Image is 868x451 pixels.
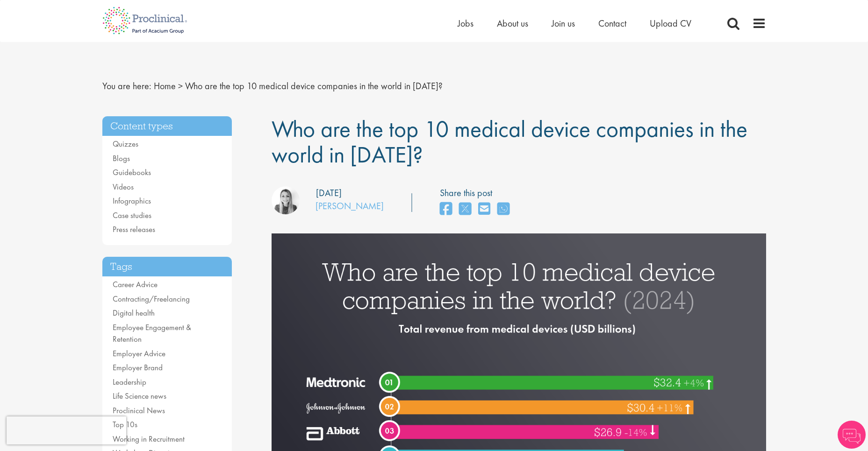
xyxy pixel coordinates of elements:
a: [PERSON_NAME] [316,200,384,212]
a: Working in Recruitment [113,434,185,444]
a: Join us [552,17,575,29]
a: Contact [598,17,626,29]
a: Contracting/Freelancing [113,294,190,304]
span: You are here: [102,80,151,92]
a: Quizzes [113,139,138,149]
a: share on facebook [440,199,452,219]
label: Share this post [440,186,514,200]
a: breadcrumb link [154,80,176,92]
h3: Tags [102,257,232,277]
a: Upload CV [650,17,691,29]
a: Employer Brand [113,362,163,373]
div: [DATE] [316,186,342,200]
span: > [178,80,183,92]
iframe: reCAPTCHA [7,416,126,444]
a: Blogs [113,153,130,163]
a: share on twitter [459,199,471,219]
a: share on whats app [497,199,509,219]
a: Leadership [113,377,146,387]
a: Employer Advice [113,348,165,359]
h3: Content types [102,116,232,136]
a: Infographics [113,196,151,206]
a: Press releases [113,224,155,234]
span: Who are the top 10 medical device companies in the world in [DATE]? [185,80,443,92]
img: Hannah Burke [272,186,300,214]
a: Videos [113,182,134,192]
a: Jobs [458,17,473,29]
a: share on email [478,199,490,219]
a: Employee Engagement & Retention [113,322,191,345]
img: Chatbot [838,421,866,449]
a: Guidebooks [113,167,151,177]
a: Career Advice [113,279,158,289]
a: About us [497,17,528,29]
a: Life Science news [113,391,166,401]
a: Digital health [113,308,155,318]
a: Case studies [113,210,151,220]
span: Who are the top 10 medical device companies in the world in [DATE]? [272,114,747,169]
a: Proclinical News [113,405,165,416]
